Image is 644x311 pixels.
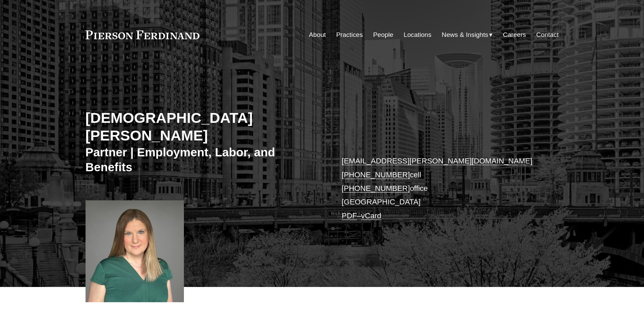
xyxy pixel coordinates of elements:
a: PDF [342,212,357,220]
span: News & Insights [442,29,488,41]
h3: Partner | Employment, Labor, and Benefits [86,145,322,174]
a: People [373,28,393,41]
a: [PHONE_NUMBER] [342,171,410,179]
a: vCard [361,212,381,220]
a: Contact [536,28,558,41]
a: Locations [404,28,431,41]
a: folder dropdown [442,28,493,41]
a: Practices [336,28,363,41]
h2: [DEMOGRAPHIC_DATA][PERSON_NAME] [86,109,322,145]
a: [EMAIL_ADDRESS][PERSON_NAME][DOMAIN_NAME] [342,157,532,165]
a: [PHONE_NUMBER] [342,184,410,193]
a: About [309,28,326,41]
a: Careers [503,28,526,41]
p: cell office [GEOGRAPHIC_DATA] – [342,154,539,223]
